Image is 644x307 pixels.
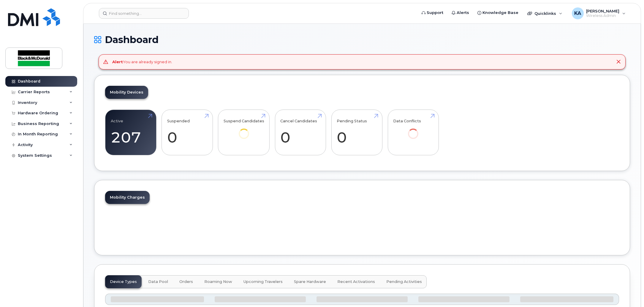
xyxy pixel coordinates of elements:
h1: Dashboard [94,34,630,45]
span: Orders [179,279,193,284]
span: Pending Activities [386,279,422,284]
span: Spare Hardware [294,279,326,284]
a: Pending Status 0 [337,113,377,152]
strong: Alert [112,59,123,64]
span: Roaming Now [204,279,232,284]
a: Mobility Charges [105,191,150,204]
a: Data Conflicts [393,113,433,147]
a: Suspended 0 [167,113,207,152]
a: Mobility Devices [105,86,148,99]
span: Data Pool [148,279,168,284]
span: Recent Activations [337,279,375,284]
span: Upcoming Travelers [243,279,283,284]
a: Active 207 [111,113,151,152]
a: Suspend Candidates [224,113,264,147]
div: You are already signed in. [112,59,172,65]
a: Cancel Candidates 0 [280,113,320,152]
